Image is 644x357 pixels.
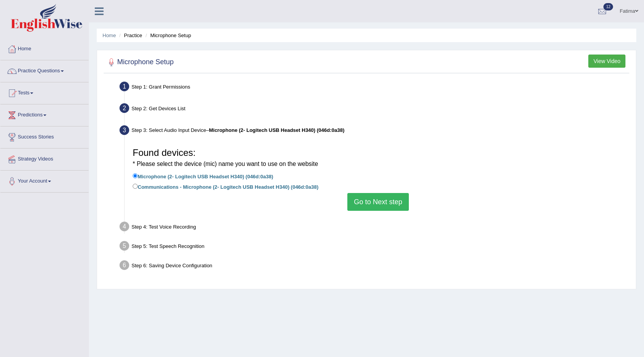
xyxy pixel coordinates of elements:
button: Go to Next step [347,193,409,211]
div: Step 1: Grant Permissions [116,79,632,96]
a: Your Account [0,171,89,190]
span: – [206,127,345,133]
input: Microphone (2- Logitech USB Headset H340) (046d:0a38) [133,173,138,178]
a: Home [0,38,89,58]
a: Home [102,32,116,38]
input: Communications - Microphone (2- Logitech USB Headset H340) (046d:0a38) [133,184,138,189]
button: View Video [588,55,625,68]
small: * Please select the device (mic) name you want to use on the website [133,161,318,167]
label: Microphone (2- Logitech USB Headset H340) (046d:0a38) [133,172,273,180]
span: 12 [603,3,613,10]
h2: Microphone Setup [106,56,174,68]
a: Strategy Videos [0,149,89,168]
div: Step 5: Test Speech Recognition [116,239,632,256]
a: Success Stories [0,126,89,146]
li: Microphone Setup [143,32,191,39]
div: Step 2: Get Devices List [116,101,632,118]
label: Communications - Microphone (2- Logitech USB Headset H340) (046d:0a38) [133,182,318,191]
a: Practice Questions [0,60,89,80]
div: Step 4: Test Voice Recording [116,219,632,236]
h3: Found devices: [133,148,624,168]
a: Predictions [0,104,89,124]
b: Microphone (2- Logitech USB Headset H340) (046d:0a38) [209,127,344,133]
div: Step 3: Select Audio Input Device [116,123,632,140]
a: Tests [0,82,89,102]
li: Practice [117,32,142,39]
div: Step 6: Saving Device Configuration [116,258,632,275]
